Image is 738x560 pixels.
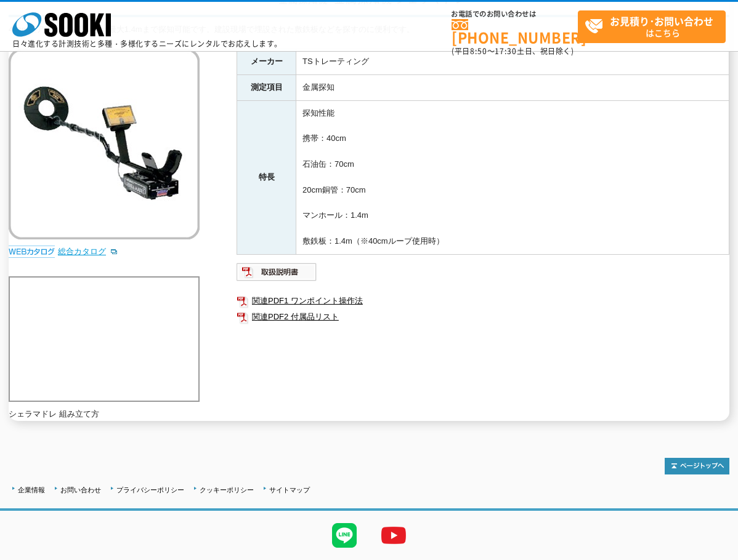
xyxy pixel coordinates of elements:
img: webカタログ [9,246,55,258]
a: [PHONE_NUMBER] [452,19,578,44]
a: 関連PDF2 付属品リスト [237,309,729,325]
img: 金属探知機 シェラマドレ [9,49,200,239]
span: 17:30 [495,46,517,57]
img: 取扱説明書 [237,262,317,282]
span: お電話でのお問い合わせは [452,10,578,18]
td: 探知性能 携帯：40cm 石油缶：70cm 20cm銅管：70cm マンホール：1.4m 敷鉄板：1.4m（※40cmループ使用時） [296,100,729,254]
img: トップページへ [665,458,729,474]
th: メーカー [237,49,296,75]
img: YouTube [369,511,418,560]
td: TSトレーティング [296,49,729,75]
a: サイトマップ [269,486,310,494]
img: LINE [320,511,369,560]
a: 取扱説明書 [237,270,317,279]
span: (平日 ～ 土日、祝日除く) [452,46,574,57]
td: 金属探知 [296,74,729,100]
span: はこちら [585,11,725,42]
p: シェラマドレ 組み立て方 [9,408,200,421]
a: お見積り･お問い合わせはこちら [578,10,726,43]
a: 関連PDF1 ワンポイント操作法 [237,293,729,309]
th: 測定項目 [237,74,296,100]
a: 企業情報 [18,486,45,494]
span: 8:50 [470,46,487,57]
th: 特長 [237,100,296,254]
a: お問い合わせ [60,486,101,494]
a: クッキーポリシー [200,486,254,494]
a: 総合カタログ [58,247,118,256]
a: プライバシーポリシー [116,486,184,494]
p: 日々進化する計測技術と多種・多様化するニーズにレンタルでお応えします。 [12,40,282,47]
strong: お見積り･お問い合わせ [610,14,713,28]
